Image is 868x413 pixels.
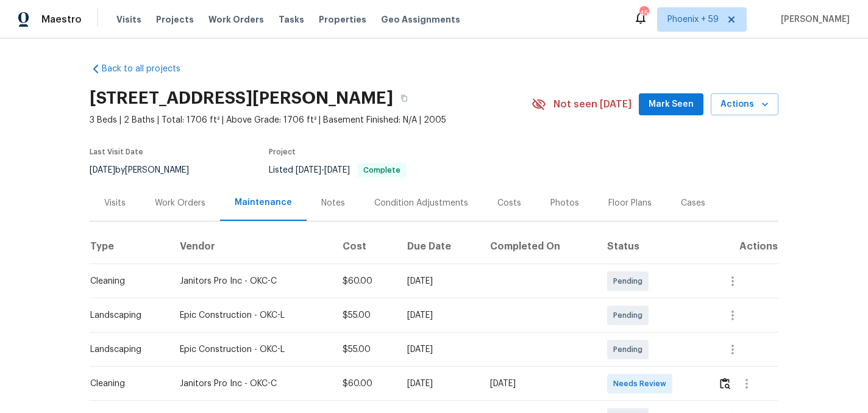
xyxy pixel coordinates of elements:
[180,309,323,321] div: Epic Construction - OKC-L
[343,309,388,321] div: $55.00
[324,166,350,174] span: [DATE]
[613,378,671,390] span: Needs Review
[407,275,471,287] div: [DATE]
[156,13,194,26] span: Projects
[490,378,588,390] div: [DATE]
[170,230,333,264] th: Vendor
[667,13,719,26] span: Phoenix + 59
[90,63,207,75] a: Back to all projects
[90,309,160,321] div: Landscaping
[776,13,850,26] span: [PERSON_NAME]
[550,197,579,209] div: Photos
[639,7,648,20] div: 454
[553,98,631,110] span: Not seen [DATE]
[708,230,778,264] th: Actions
[480,230,597,264] th: Completed On
[90,148,143,156] span: Last Visit Date
[397,230,480,264] th: Due Date
[319,13,366,26] span: Properties
[90,114,532,126] span: 3 Beds | 2 Baths | Total: 1706 ft² | Above Grade: 1706 ft² | Basement Finished: N/A | 2005
[116,13,141,26] span: Visits
[597,230,708,264] th: Status
[180,343,323,356] div: Epic Construction - OKC-L
[711,93,778,116] button: Actions
[235,196,292,209] div: Maintenance
[296,166,350,174] span: -
[90,230,170,264] th: Type
[155,197,205,209] div: Work Orders
[343,275,388,287] div: $60.00
[279,15,304,24] span: Tasks
[333,230,397,264] th: Cost
[104,197,126,209] div: Visits
[720,378,730,389] img: Review Icon
[358,167,405,174] span: Complete
[90,275,160,287] div: Cleaning
[90,343,160,356] div: Landscaping
[90,163,204,178] div: by [PERSON_NAME]
[180,378,323,390] div: Janitors Pro Inc - OKC-C
[41,13,82,26] span: Maestro
[180,275,323,287] div: Janitors Pro Inc - OKC-C
[407,309,471,321] div: [DATE]
[608,197,652,209] div: Floor Plans
[296,166,321,174] span: [DATE]
[407,343,471,356] div: [DATE]
[343,343,388,356] div: $55.00
[321,197,345,209] div: Notes
[343,378,388,390] div: $60.00
[208,13,264,26] span: Work Orders
[269,166,407,174] span: Listed
[613,343,647,356] span: Pending
[613,275,647,287] span: Pending
[649,97,694,112] span: Mark Seen
[407,378,471,390] div: [DATE]
[497,197,521,209] div: Costs
[90,92,393,104] h2: [STREET_ADDRESS][PERSON_NAME]
[269,148,296,156] span: Project
[393,87,415,109] button: Copy Address
[613,309,647,321] span: Pending
[90,166,115,174] span: [DATE]
[720,97,769,112] span: Actions
[681,197,705,209] div: Cases
[374,197,468,209] div: Condition Adjustments
[639,93,703,116] button: Mark Seen
[90,378,160,390] div: Cleaning
[718,369,732,398] button: Review Icon
[381,13,460,26] span: Geo Assignments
